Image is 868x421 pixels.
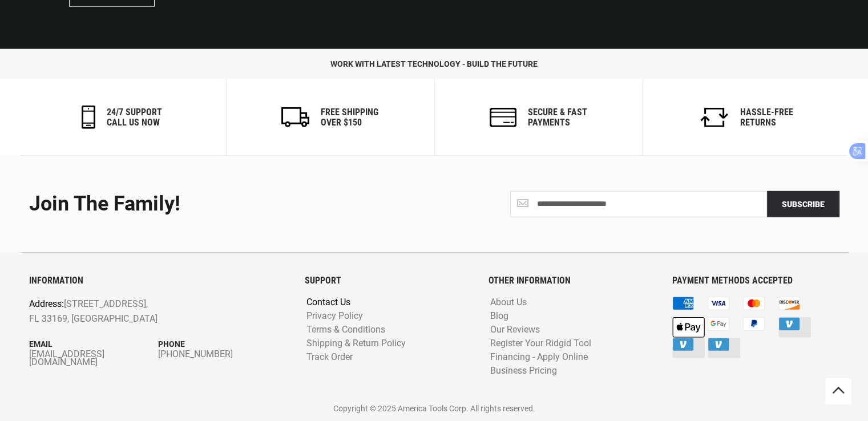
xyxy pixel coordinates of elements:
[767,191,839,217] button: Subscribe
[304,325,388,335] a: Terms & Conditions
[29,276,288,286] h6: INFORMATION
[487,366,560,377] a: Business Pricing
[321,107,378,127] h6: Free Shipping Over $150
[528,107,587,127] h6: secure & fast payments
[29,297,236,326] p: [STREET_ADDRESS], FL 33169, [GEOGRAPHIC_DATA]
[107,107,162,127] h6: 24/7 support call us now
[29,193,426,216] div: Join the Family!
[158,350,288,358] a: [PHONE_NUMBER]
[740,107,793,127] h6: Hassle-Free Returns
[782,200,825,209] span: Subscribe
[487,352,591,363] a: Financing - Apply Online
[487,297,530,308] a: About Us
[29,402,839,415] p: Copyright © 2025 America Tools Corp. All rights reserved.
[487,338,594,349] a: Register Your Ridgid Tool
[29,298,64,309] span: Address:
[304,338,409,349] a: Shipping & Return Policy
[158,338,288,350] p: Phone
[304,311,366,322] a: Privacy Policy
[304,352,356,363] a: Track Order
[305,276,471,286] h6: SUPPORT
[304,297,353,308] a: Contact Us
[672,276,839,286] h6: PAYMENT METHODS ACCEPTED
[29,350,159,366] a: [EMAIL_ADDRESS][DOMAIN_NAME]
[29,338,159,350] p: Email
[487,311,511,322] a: Blog
[487,325,543,335] a: Our Reviews
[488,276,655,286] h6: OTHER INFORMATION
